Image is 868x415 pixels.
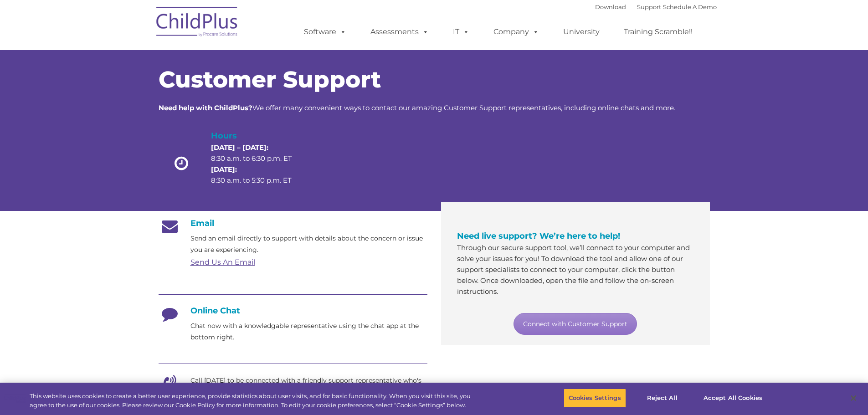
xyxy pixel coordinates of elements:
[159,218,427,228] h4: Email
[190,233,427,256] p: Send an email directly to support with details about the concern or issue you are experiencing.
[595,3,717,10] font: |
[295,23,355,41] a: Software
[159,103,675,112] span: We offer many convenient ways to contact our amazing Customer Support representatives, including ...
[152,0,243,46] img: ChildPlus by Procare Solutions
[211,129,308,142] h4: Hours
[30,392,478,410] div: This website uses cookies to create a better user experience, provide statistics about user visit...
[564,389,626,408] button: Cookies Settings
[554,23,609,41] a: University
[615,23,702,41] a: Training Scramble!!
[190,258,255,266] a: Send Us An Email
[211,142,308,186] p: 8:30 a.m. to 6:30 p.m. ET 8:30 a.m. to 5:30 p.m. ET
[637,3,661,10] a: Support
[595,3,626,10] a: Download
[457,242,694,297] p: Through our secure support tool, we’ll connect to your computer and solve your issues for you! To...
[211,165,237,174] strong: [DATE]:
[634,389,691,408] button: Reject All
[699,389,767,408] button: Accept All Cookies
[457,231,620,241] span: Need live support? We’re here to help!
[190,320,427,343] p: Chat now with a knowledgable representative using the chat app at the bottom right.
[843,388,863,408] button: Close
[361,23,438,41] a: Assessments
[190,375,427,398] p: Call [DATE] to be connected with a friendly support representative who's eager to help.
[484,23,548,41] a: Company
[159,306,427,316] h4: Online Chat
[211,143,268,152] strong: [DATE] – [DATE]:
[159,66,381,93] span: Customer Support
[514,313,637,335] a: Connect with Customer Support
[159,103,252,112] strong: Need help with ChildPlus?
[663,3,717,10] a: Schedule A Demo
[444,23,478,41] a: IT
